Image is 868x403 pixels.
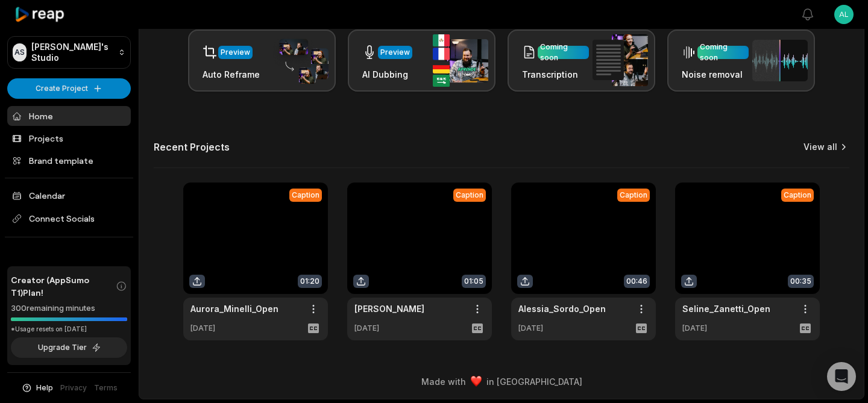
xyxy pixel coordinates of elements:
[804,141,837,153] a: View all
[827,362,856,391] div: Open Intercom Messenger
[518,302,606,315] a: Alessia_Sordo_Open
[593,34,648,86] img: transcription.png
[354,302,424,315] a: [PERSON_NAME]
[540,42,587,63] div: Coming soon
[522,68,589,81] h3: Transcription
[273,37,329,84] img: auto_reframe.png
[11,273,116,299] span: Creator (AppSumo T1) Plan!
[7,78,131,99] button: Create Project
[31,42,113,63] p: [PERSON_NAME]'s Studio
[7,186,131,205] a: Calendar
[7,106,131,126] a: Home
[11,325,127,334] div: *Usage resets on [DATE]
[154,141,230,153] h2: Recent Projects
[13,43,27,61] div: AS
[221,47,250,58] div: Preview
[36,383,53,393] span: Help
[94,383,118,393] a: Terms
[11,337,127,358] button: Upgrade Tier
[433,34,488,87] img: ai_dubbing.png
[11,302,127,314] div: 300 remaining minutes
[7,208,131,230] span: Connect Socials
[60,383,87,393] a: Privacy
[362,68,412,81] h3: AI Dubbing
[700,42,746,63] div: Coming soon
[7,128,131,148] a: Projects
[21,383,53,393] button: Help
[203,68,260,81] h3: Auto Reframe
[380,47,410,58] div: Preview
[682,302,770,315] a: Seline_Zanetti_Open
[471,376,482,387] img: heart emoji
[150,375,853,388] div: Made with in [GEOGRAPHIC_DATA]
[752,40,808,81] img: noise_removal.png
[682,68,749,81] h3: Noise removal
[190,302,278,315] a: Aurora_Minelli_Open
[7,151,131,170] a: Brand template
